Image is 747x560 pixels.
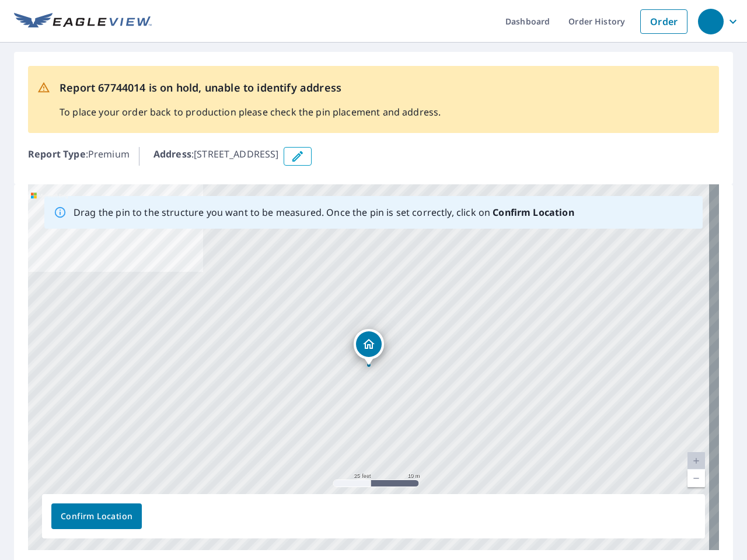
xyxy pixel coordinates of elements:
p: Drag the pin to the structure you want to be measured. Once the pin is set correctly, click on [74,205,574,219]
b: Report Type [28,148,86,160]
p: : Premium [28,147,130,166]
b: Confirm Location [493,206,574,219]
p: Report 67744014 is on hold, unable to identify address [60,80,441,96]
p: : [STREET_ADDRESS] [153,147,279,166]
a: Current Level 20, Zoom In Disabled [687,452,705,470]
div: Dropped pin, building 1, Residential property, 1489 Union Grove Rd Lenoir, NC 28645 [354,329,384,365]
button: Confirm Location [51,503,142,529]
a: Order [640,9,687,34]
img: EV Logo [14,13,152,30]
a: Current Level 20, Zoom Out [687,470,705,487]
p: To place your order back to production please check the pin placement and address. [60,105,441,119]
b: Address [153,148,191,160]
span: Confirm Location [61,509,132,524]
